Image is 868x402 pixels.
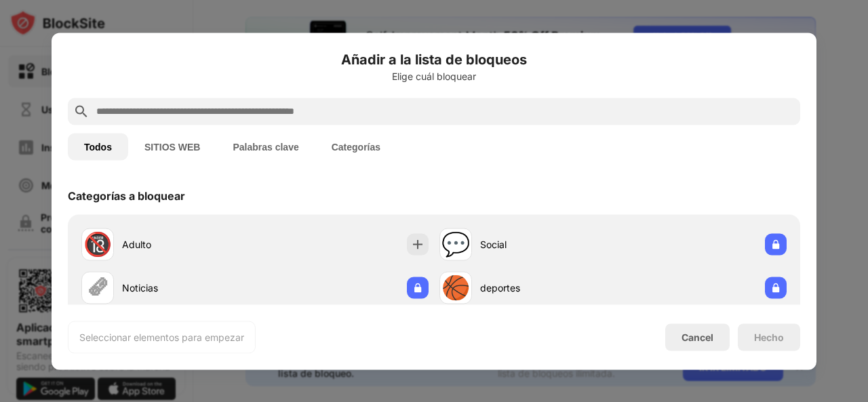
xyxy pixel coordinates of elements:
[68,71,800,81] div: Elige cuál bloquear
[122,237,255,252] div: Adulto
[128,133,216,160] button: SITIOS WEB
[83,230,112,258] div: 🔞
[754,331,784,342] div: Hecho
[79,330,244,344] div: Seleccionar elementos para empezar
[480,281,613,295] div: deportes
[68,49,800,69] h6: Añadir a la lista de bloqueos
[73,103,90,119] img: search.svg
[682,331,713,343] div: Cancel
[315,133,397,160] button: Categorías
[86,274,109,302] div: 🗞
[68,188,185,202] div: Categorías a bloquear
[441,274,470,302] div: 🏀
[216,133,315,160] button: Palabras clave
[480,237,613,252] div: Social
[68,133,128,160] button: Todos
[441,230,470,258] div: 💬
[122,281,255,295] div: Noticias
